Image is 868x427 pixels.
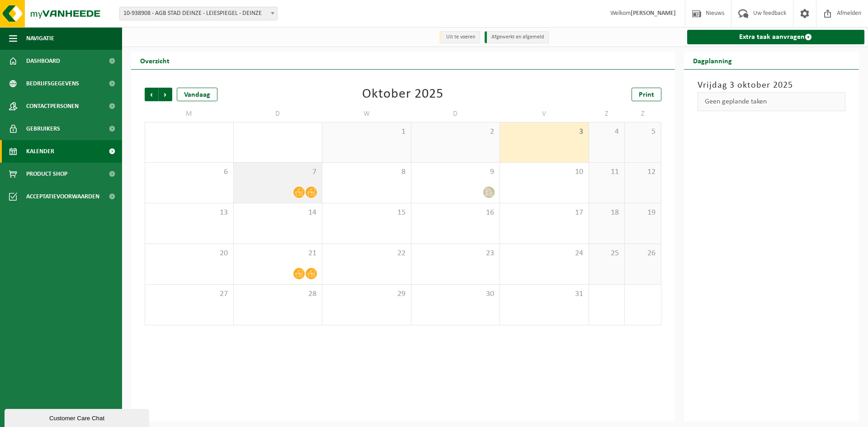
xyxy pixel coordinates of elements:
[131,52,179,69] h2: Overzicht
[5,407,151,427] iframe: chat widget
[327,289,406,299] span: 29
[26,27,54,50] span: Navigatie
[687,30,865,44] a: Extra taak aanvragen
[145,106,234,122] td: M
[327,249,406,258] span: 22
[150,167,229,177] span: 6
[26,163,67,185] span: Product Shop
[416,249,495,258] span: 23
[362,88,443,101] div: Oktober 2025
[416,127,495,137] span: 2
[26,72,79,95] span: Bedrijfsgegevens
[145,88,158,101] span: Vorige
[26,117,60,140] span: Gebruikers
[500,106,589,122] td: V
[327,208,406,218] span: 15
[150,289,229,299] span: 27
[322,106,411,122] td: W
[629,249,656,258] span: 26
[26,185,99,208] span: Acceptatievoorwaarden
[698,79,846,92] h3: Vrijdag 3 oktober 2025
[505,289,584,299] span: 31
[505,249,584,258] span: 24
[629,167,656,177] span: 12
[327,127,406,137] span: 1
[234,106,323,122] td: D
[150,208,229,218] span: 13
[416,167,495,177] span: 9
[485,31,549,43] li: Afgewerkt en afgemeld
[411,106,500,122] td: D
[26,140,54,163] span: Kalender
[632,88,661,101] a: Print
[26,50,60,72] span: Dashboard
[238,289,318,299] span: 28
[589,106,625,122] td: Z
[150,249,229,258] span: 20
[26,95,79,117] span: Contactpersonen
[594,208,620,218] span: 18
[505,127,584,137] span: 3
[238,208,318,218] span: 14
[594,167,620,177] span: 11
[177,88,217,101] div: Vandaag
[439,31,480,43] li: Uit te voeren
[238,167,318,177] span: 7
[594,249,620,258] span: 25
[698,92,846,111] div: Geen geplande taken
[238,249,318,258] span: 21
[631,10,676,17] strong: [PERSON_NAME]
[625,106,661,122] td: Z
[684,52,741,69] h2: Dagplanning
[639,91,654,99] span: Print
[416,289,495,299] span: 30
[159,88,172,101] span: Volgende
[629,208,656,218] span: 19
[629,127,656,137] span: 5
[120,7,277,20] span: 10-938908 - AGB STAD DEINZE - LEIESPIEGEL - DEINZE
[327,167,406,177] span: 8
[505,167,584,177] span: 10
[594,127,620,137] span: 4
[119,7,278,20] span: 10-938908 - AGB STAD DEINZE - LEIESPIEGEL - DEINZE
[505,208,584,218] span: 17
[416,208,495,218] span: 16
